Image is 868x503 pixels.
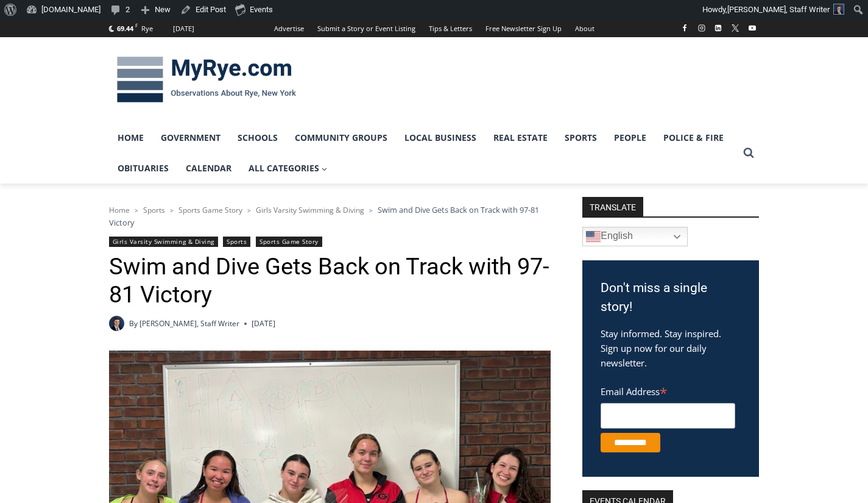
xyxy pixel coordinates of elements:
img: Charlie Morris headshot PROFESSIONAL HEADSHOT [833,4,844,15]
a: [PERSON_NAME], Staff Writer [139,318,239,329]
a: Linkedin [711,21,725,35]
a: Calendar [177,153,240,184]
div: Rye [141,23,153,34]
button: View Search Form [738,142,760,164]
h3: Don't miss a single story! [601,279,741,317]
a: Sports [223,237,250,247]
a: About [568,20,601,37]
a: Girls Varsity Swimming & Diving [109,237,218,247]
a: Tips & Letters [422,20,479,37]
a: English [582,227,688,246]
div: [DATE] [173,23,194,34]
a: Obituaries [109,153,177,184]
a: Government [152,123,229,153]
label: Email Address [601,379,735,401]
nav: Secondary Navigation [267,20,601,37]
a: Facebook [677,21,692,35]
img: Charlie Morris headshot PROFESSIONAL HEADSHOT [109,316,124,331]
span: [PERSON_NAME], Staff Writer [727,5,830,14]
h1: Swim and Dive Gets Back on Track with 97-81 Victory [109,253,551,309]
span: F [135,22,138,29]
a: Free Newsletter Sign Up [479,20,568,37]
a: Girls Varsity Swimming & Diving [256,205,364,215]
nav: Breadcrumbs [109,204,551,229]
a: Home [109,205,130,215]
a: Sports [143,205,165,215]
span: > [135,206,138,215]
a: All Categories [240,153,336,184]
a: YouTube [745,21,760,35]
a: Submit a Story or Event Listing [311,20,422,37]
span: Swim and Dive Gets Back on Track with 97-81 Victory [109,204,539,227]
time: [DATE] [252,318,275,329]
a: Sports Game Story [178,205,242,215]
span: > [170,206,174,215]
a: Sports Game Story [256,237,322,247]
span: By [129,318,138,329]
a: X [728,21,743,35]
strong: TRANSLATE [582,197,643,216]
p: Stay informed. Stay inspired. Sign up now for our daily newsletter. [601,326,741,370]
a: People [605,123,655,153]
a: Advertise [267,20,311,37]
a: Instagram [694,21,709,35]
a: Home [109,123,152,153]
a: Author image [109,316,124,331]
nav: Primary Navigation [109,123,738,184]
span: > [247,206,251,215]
span: 69.44 [117,24,133,33]
img: en [586,229,601,244]
a: Real Estate [485,123,556,153]
a: Sports [556,123,605,153]
a: Community Groups [286,123,396,153]
span: > [369,206,373,215]
a: Police & Fire [655,123,732,153]
img: MyRye.com [109,48,304,112]
a: Schools [229,123,286,153]
span: All Categories [249,162,328,175]
a: Local Business [396,123,485,153]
